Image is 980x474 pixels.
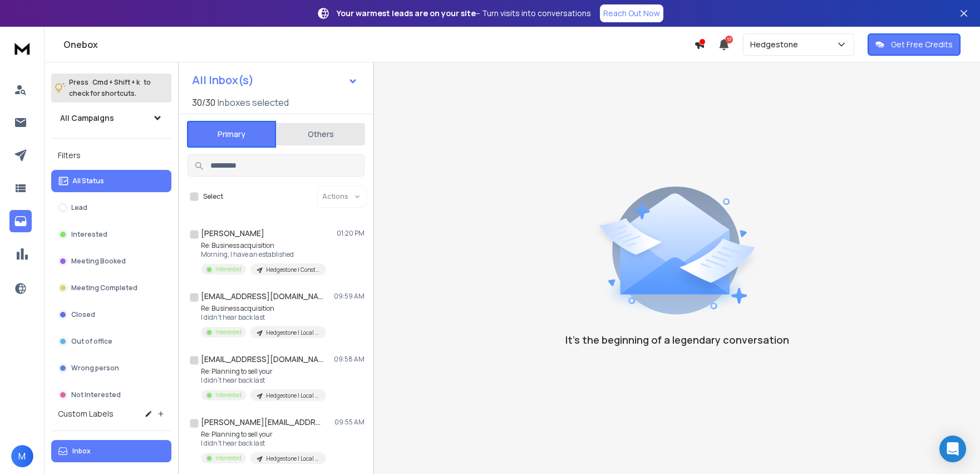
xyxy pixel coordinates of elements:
[201,228,264,239] h1: [PERSON_NAME]
[11,445,33,467] button: M
[11,38,33,58] img: logo
[201,439,326,448] p: I didn't hear back last
[266,392,319,400] p: Hedgestone | Local Business
[201,313,326,322] p: I didn't hear back last
[266,455,319,463] p: Hedgestone | Local Business
[71,257,126,266] p: Meeting Booked
[51,330,171,353] button: Out of office
[51,440,171,462] button: Inbox
[51,384,171,406] button: Not Interested
[58,408,114,419] h3: Custom Labels
[725,36,733,43] span: 17
[71,390,121,399] p: Not Interested
[201,304,326,313] p: Re: Business acquisition
[71,364,119,373] p: Wrong person
[72,447,91,456] p: Inbox
[60,113,114,124] h1: All Campaigns
[51,107,171,129] button: All Campaigns
[201,430,326,439] p: Re: Planning to sell your
[51,197,171,219] button: Lead
[192,75,254,86] h1: All Inbox(s)
[334,355,365,364] p: 09:58 AM
[201,241,326,250] p: Re: Business acquisition
[337,8,591,19] p: – Turn visits into conversations
[201,354,323,365] h1: [EMAIL_ADDRESS][DOMAIN_NAME]
[63,38,694,51] h1: Onebox
[215,328,242,336] p: Interested
[91,76,141,89] span: Cmd + Shift + k
[201,250,326,259] p: Morning, I have an established
[891,39,953,50] p: Get Free Credits
[266,329,319,337] p: Hedgestone | Local Business
[565,332,789,348] p: It’s the beginning of a legendary conversation
[201,417,323,428] h1: [PERSON_NAME][EMAIL_ADDRESS][DOMAIN_NAME]
[218,96,289,109] h3: Inboxes selected
[337,8,476,18] strong: Your warmest leads are on your site
[71,230,107,239] p: Interested
[69,77,151,99] p: Press to check for shortcuts.
[750,39,802,50] p: Hedgestone
[334,292,365,301] p: 09:59 AM
[72,177,104,185] p: All Status
[215,265,242,273] p: Interested
[51,223,171,246] button: Interested
[201,367,326,376] p: Re: Planning to sell your
[603,8,660,19] p: Reach Out Now
[868,33,961,56] button: Get Free Credits
[215,391,242,399] p: Interested
[276,122,365,146] button: Others
[71,337,112,346] p: Out of office
[337,229,365,238] p: 01:20 PM
[71,284,137,292] p: Meeting Completed
[187,121,276,148] button: Primary
[51,170,171,192] button: All Status
[51,304,171,326] button: Closed
[71,203,87,212] p: Lead
[201,291,323,302] h1: [EMAIL_ADDRESS][DOMAIN_NAME]
[334,418,365,427] p: 09:55 AM
[939,436,966,462] div: Open Intercom Messenger
[51,277,171,299] button: Meeting Completed
[71,310,95,319] p: Closed
[51,250,171,272] button: Meeting Booked
[600,4,663,22] a: Reach Out Now
[266,266,319,274] p: Hedgestone | Construction
[183,69,367,91] button: All Inbox(s)
[51,148,171,163] h3: Filters
[201,376,326,385] p: I didn't hear back last
[203,192,223,201] label: Select
[215,454,242,462] p: Interested
[51,357,171,379] button: Wrong person
[192,96,215,109] span: 30 / 30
